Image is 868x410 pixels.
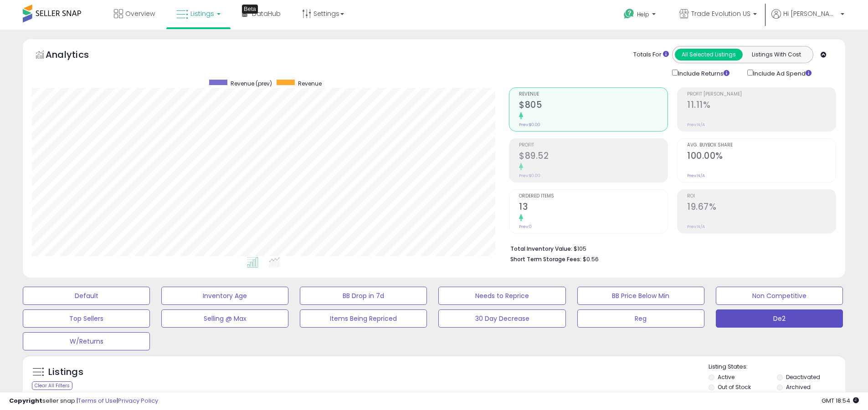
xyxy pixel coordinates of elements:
h2: $805 [519,100,668,112]
button: Items Being Repriced [300,309,427,328]
span: Profit [PERSON_NAME] [687,92,836,97]
span: Ordered Items [519,194,668,199]
span: Profit [519,143,668,148]
a: Help [616,1,665,30]
button: All Selected Listings [675,49,743,61]
h2: 11.11% [687,100,836,112]
button: De2 [716,309,843,328]
button: Default [23,287,150,305]
div: seller snap | | [9,397,158,405]
a: Terms of Use [78,396,117,405]
h2: $89.52 [519,151,668,163]
h2: 100.00% [687,151,836,163]
span: Revenue [298,80,322,87]
span: Revenue (prev) [231,80,272,87]
small: Prev: N/A [687,122,705,127]
small: Prev: $0.00 [519,122,540,127]
h5: Analytics [46,48,107,63]
h2: 19.67% [687,202,836,214]
strong: Copyright [9,396,42,405]
div: Totals For [633,51,669,59]
b: Total Inventory Value: [510,245,572,253]
div: Include Returns [665,68,740,78]
span: Overview [125,9,155,18]
button: BB Price Below Min [577,287,704,305]
small: Prev: N/A [687,224,705,229]
button: BB Drop in 7d [300,287,427,305]
p: Listing States: [709,363,845,371]
span: $0.56 [583,255,599,263]
span: Avg. Buybox Share [687,143,836,148]
div: Tooltip anchor [242,5,258,14]
a: Privacy Policy [118,396,158,405]
div: Include Ad Spend [740,68,826,78]
span: Listings [190,9,214,18]
h5: Listings [48,366,83,379]
span: Trade Evolution US [691,9,750,18]
button: Non Competitive [716,287,843,305]
label: Archived [786,383,811,391]
b: Short Term Storage Fees: [510,255,581,263]
span: 2025-09-15 18:54 GMT [822,396,859,405]
div: Clear All Filters [32,381,72,390]
a: Hi [PERSON_NAME] [771,9,844,30]
span: ROI [687,194,836,199]
span: Help [637,10,649,18]
span: DataHub [252,9,281,18]
button: Selling @ Max [161,309,288,328]
button: 30 Day Decrease [438,309,565,328]
li: $105 [510,243,829,253]
label: Deactivated [786,373,820,381]
small: Prev: 0 [519,224,532,229]
span: Hi [PERSON_NAME] [783,9,838,18]
button: Listings With Cost [742,49,810,61]
button: Needs to Reprice [438,287,565,305]
label: Out of Stock [718,383,751,391]
span: Revenue [519,92,668,97]
small: Prev: $0.00 [519,173,540,178]
label: Active [718,373,734,381]
button: Inventory Age [161,287,288,305]
button: W/Returns [23,332,150,350]
button: Top Sellers [23,309,150,328]
h2: 13 [519,202,668,214]
i: Get Help [623,8,635,20]
button: Reg [577,309,704,328]
small: Prev: N/A [687,173,705,178]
